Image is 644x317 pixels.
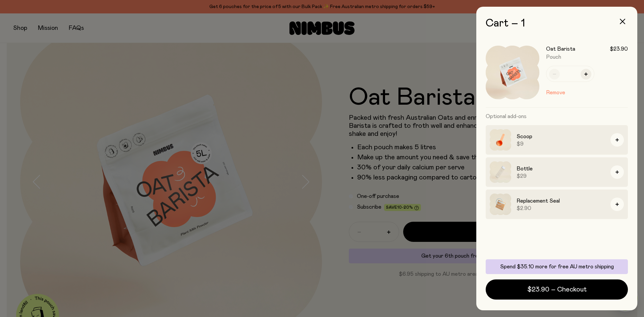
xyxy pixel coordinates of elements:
[486,17,628,30] h2: Cart – 1
[486,279,628,300] button: $23.90 – Checkout
[546,54,561,60] span: Pouch
[517,141,605,147] span: $9
[517,173,605,179] span: $29
[517,205,605,212] span: $2.90
[527,285,587,294] span: $23.90 – Checkout
[546,89,565,97] button: Remove
[610,46,628,52] span: $23.90
[546,46,575,52] h3: Oat Barista
[517,165,605,173] h3: Bottle
[486,108,628,125] h3: Optional add-ons
[490,263,624,270] p: Spend $35.10 more for free AU metro shipping
[517,133,605,141] h3: Scoop
[517,197,605,205] h3: Replacement Seal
